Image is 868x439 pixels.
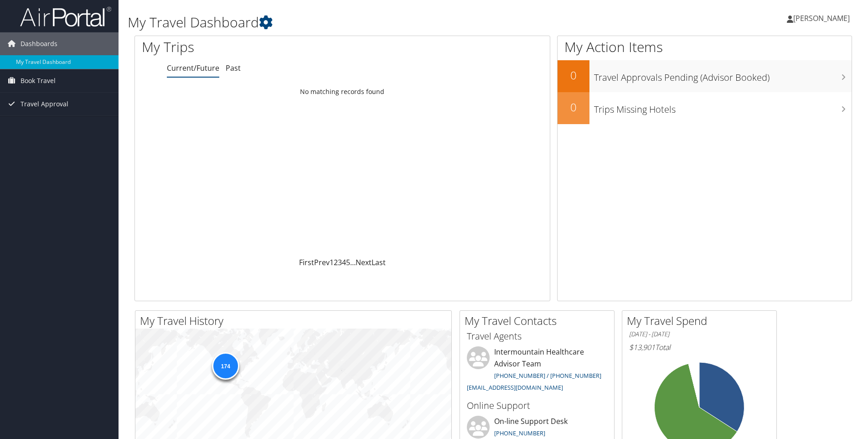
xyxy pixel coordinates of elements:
a: Prev [314,257,330,267]
a: 4 [342,257,346,267]
a: [EMAIL_ADDRESS][DOMAIN_NAME] [467,383,563,392]
a: First [299,257,314,267]
a: Last [372,257,386,267]
a: Past [226,63,241,73]
h2: My Travel Spend [627,313,776,329]
a: 0Trips Missing Hotels [558,92,852,124]
h3: Travel Agents [467,330,607,343]
span: [PERSON_NAME] [793,13,850,23]
a: 3 [338,257,342,267]
h1: My Travel Dashboard [128,13,615,32]
a: 2 [334,257,338,267]
h2: My Travel Contacts [465,313,614,329]
h3: Trips Missing Hotels [594,99,852,116]
a: [PERSON_NAME] [787,5,859,32]
a: [PHONE_NUMBER] [494,429,545,437]
h1: My Action Items [558,37,852,57]
h3: Travel Approvals Pending (Advisor Booked) [594,67,852,84]
h3: Online Support [467,399,607,412]
a: 1 [330,257,334,267]
span: Travel Approval [21,93,68,115]
span: Book Travel [21,69,56,92]
h6: Total [629,342,770,352]
span: … [350,257,356,267]
h6: [DATE] - [DATE] [629,330,770,339]
span: $13,901 [629,342,655,352]
div: 174 [212,352,239,380]
li: Intermountain Healthcare Advisor Team [462,346,612,395]
h2: My Travel History [140,313,451,329]
h2: 0 [558,99,589,115]
td: No matching records found [135,84,550,100]
h2: 0 [558,68,589,83]
a: 0Travel Approvals Pending (Advisor Booked) [558,60,852,92]
a: Current/Future [167,63,219,73]
img: airportal-logo.png [20,6,111,27]
a: Next [356,257,372,267]
a: 5 [346,257,350,267]
h1: My Trips [142,37,370,57]
span: Dashboards [21,32,57,55]
a: [PHONE_NUMBER] / [PHONE_NUMBER] [494,371,601,380]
